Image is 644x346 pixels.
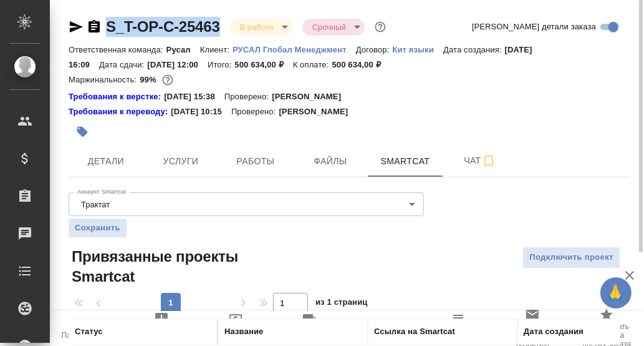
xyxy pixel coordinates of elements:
p: Русал [166,45,200,54]
p: 500 634,00 ₽ [332,60,390,69]
div: Нажми, чтобы открыть папку с инструкцией [69,106,171,118]
div: Нажми, чтобы открыть папку с инструкцией [69,91,164,103]
span: Smartcat [375,154,435,169]
button: Скопировать ссылку [87,19,102,34]
span: из 1 страниц [315,295,368,313]
span: 🙏 [605,280,627,306]
svg: Подписаться [481,154,496,169]
div: Статус [75,325,103,338]
span: Подключить проект [529,250,613,265]
button: Призвать менеджера по развитию [496,311,570,346]
p: Маржинальность: [69,75,140,84]
button: В работе [236,22,277,32]
span: [PERSON_NAME] детали заказа [472,21,596,33]
div: В работе [302,19,365,36]
p: Ответственная команда: [69,45,166,54]
button: Скопировать ссылку для ЯМессенджера [69,19,84,34]
div: В работе [230,19,292,36]
button: Доп статусы указывают на важность/срочность заказа [372,19,388,35]
span: Работы [226,154,286,169]
button: Добавить Todo [347,311,421,346]
span: Чат [450,153,510,169]
button: Определить тематику [421,311,496,346]
button: Подключить проект [522,247,620,269]
button: Папка на Drive [50,311,124,346]
div: Дата создания [524,325,584,338]
div: Трактат [69,192,424,216]
p: Договор: [356,45,393,54]
p: 99% [140,75,159,84]
p: Итого: [208,60,234,69]
a: РУСАЛ Глобал Менеджмент [233,44,356,54]
div: Ссылка на Smartcat [374,325,455,338]
span: Файлы [300,154,360,169]
button: 🙏 [600,277,632,309]
button: Добавить тэг [69,118,96,146]
p: К оплате: [293,60,332,69]
button: Заявка на доставку [272,311,347,346]
span: Сохранить [75,222,120,234]
a: Требования к переводу: [69,106,171,118]
p: Проверено: [231,106,279,118]
p: РУСАЛ Глобал Менеджмент [233,45,356,54]
button: Сохранить [69,219,127,237]
button: Трактат [77,199,113,210]
a: Требования к верстке: [69,91,164,103]
span: Папка на Drive [62,331,113,340]
p: 500 634,00 ₽ [234,60,292,69]
button: Создать счет на предоплату [198,311,272,346]
div: Название [224,325,263,338]
button: Срочный [309,22,350,32]
p: [DATE] 12:00 [147,60,208,69]
button: Создать рекламацию [124,311,198,346]
p: Клиент: [200,45,233,54]
p: Дата сдачи: [99,60,147,69]
p: [PERSON_NAME] [279,106,357,118]
span: Услуги [151,154,211,169]
a: S_T-OP-C-25463 [106,18,220,35]
p: Кит языки [392,45,443,54]
p: Дата создания: [443,45,504,54]
button: Скопировать ссылку на оценку заказа [570,311,644,346]
p: [DATE] 10:15 [171,106,231,118]
span: Привязанные проекты Smartcat [69,247,256,287]
p: Проверено: [224,91,272,103]
p: [PERSON_NAME] [272,91,350,103]
span: Детали [76,154,136,169]
a: Кит языки [392,44,443,54]
button: 2884.80 RUB; [160,72,176,88]
p: [DATE] 15:38 [164,91,224,103]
